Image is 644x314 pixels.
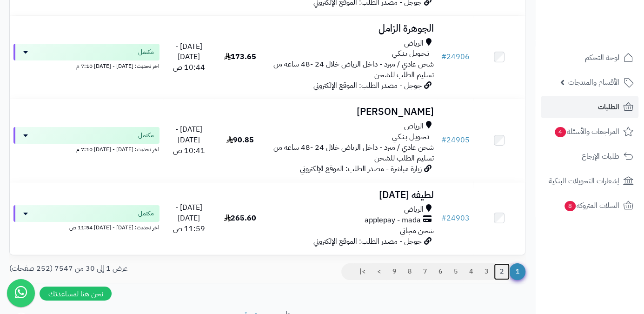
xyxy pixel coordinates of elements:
[300,163,422,174] span: زيارة مباشرة - مصدر الطلب: الموقع الإلكتروني
[432,263,448,280] a: 6
[541,47,638,69] a: لوحة التحكم
[541,96,638,118] a: الطلبات
[13,222,159,232] div: اخر تحديث: [DATE] - [DATE] 11:54 ص
[509,263,525,280] span: 1
[554,125,619,138] span: المراجعات والأسئلة
[392,48,429,59] span: تـحـويـل بـنـكـي
[441,213,470,224] a: #24903
[138,47,154,57] span: مكتمل
[402,263,418,280] a: 8
[2,263,267,274] div: عرض 1 إلى 30 من 7547 (252 صفحات)
[173,41,205,73] span: [DATE] - [DATE] 10:44 ص
[224,213,256,224] span: 265.60
[371,263,387,280] a: >
[173,202,205,234] span: [DATE] - [DATE] 11:59 ص
[441,134,446,146] span: #
[313,80,422,91] span: جوجل - مصدر الطلب: الموقع الإلكتروني
[417,263,433,280] a: 7
[270,23,434,34] h3: الجوهرة الزامل
[463,263,479,280] a: 4
[138,209,154,218] span: مكتمل
[541,120,638,143] a: المراجعات والأسئلة4
[448,263,464,280] a: 5
[365,215,421,226] span: applepay - mada
[353,263,372,280] a: >|
[270,107,434,117] h3: [PERSON_NAME]
[173,124,205,156] span: [DATE] - [DATE] 10:41 ص
[13,60,159,70] div: اخر تحديث: [DATE] - [DATE] 7:10 م
[441,134,470,146] a: #24905
[273,59,434,80] span: شحن عادي / مبرد - داخل الرياض خلال 24 -48 ساعه من تسليم الطلب للشحن
[582,150,619,163] span: طلبات الإرجاع
[138,131,154,140] span: مكتمل
[273,142,434,164] span: شحن عادي / مبرد - داخل الرياض خلال 24 -48 ساعه من تسليم الطلب للشحن
[13,144,159,154] div: اخر تحديث: [DATE] - [DATE] 7:10 م
[494,263,510,280] a: 2
[404,38,424,49] span: الرياض
[541,170,638,192] a: إشعارات التحويلات البنكية
[270,190,434,200] h3: لطيفه [DATE]
[549,174,619,187] span: إشعارات التحويلات البنكية
[404,204,424,215] span: الرياض
[224,51,256,62] span: 173.65
[441,51,446,62] span: #
[313,236,422,247] span: جوجل - مصدر الطلب: الموقع الإلكتروني
[226,134,254,146] span: 90.85
[386,263,402,280] a: 9
[404,121,424,132] span: الرياض
[541,194,638,217] a: السلات المتروكة8
[478,263,494,280] a: 3
[441,213,446,224] span: #
[598,100,619,114] span: الطلبات
[581,26,635,46] img: logo-2.png
[564,199,619,212] span: السلات المتروكة
[541,145,638,167] a: طلبات الإرجاع
[400,225,434,236] span: شحن مجاني
[568,76,619,89] span: الأقسام والمنتجات
[392,132,429,142] span: تـحـويـل بـنـكـي
[555,127,566,137] span: 4
[564,201,576,211] span: 8
[441,51,470,62] a: #24906
[585,51,619,64] span: لوحة التحكم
